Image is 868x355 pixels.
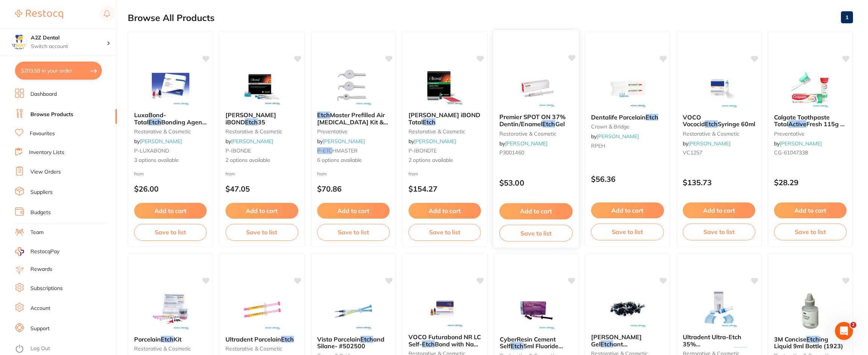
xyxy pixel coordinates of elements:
p: $135.73 [683,178,755,187]
em: Etch [317,111,330,119]
a: RestocqPay [15,247,59,256]
img: VOCO Futurabond NR LC Self- Etch Bond with Nano Fillers [420,290,469,328]
span: Porcelain [134,335,161,343]
p: $26.00 [134,184,207,193]
img: Kerr Optibond Gel Etchant Phosphoric Acid Gel [603,290,652,328]
span: Dentalife Porcelain [591,113,646,121]
a: [PERSON_NAME] [597,133,639,140]
span: VOCO Futurabond NR LC Self- [408,333,481,347]
img: Kulzer iBOND Total Etch [420,68,469,106]
span: [PERSON_NAME] Gel [591,333,642,347]
p: $53.00 [499,178,573,187]
p: $47.05 [225,184,298,193]
button: Save to list [408,224,481,240]
em: Etch [600,340,613,348]
em: Etch [511,342,523,350]
span: by [317,138,365,145]
small: restorative & cosmetic [225,346,298,352]
span: LuxaBond-Total [134,111,166,125]
span: P-LUXABOND [134,147,169,154]
span: 2 [850,322,856,328]
a: Browse Products [30,111,73,118]
span: Bond with Nano Fillers [408,340,481,355]
button: Add to cart [591,202,664,218]
em: Etch [360,335,373,343]
button: Add to cart [408,203,481,219]
a: [PERSON_NAME] [505,140,547,147]
span: CyberResin Cement Self [500,335,556,350]
img: Colgate Toothpaste Total Active Fresh 115g x 12 [786,70,835,108]
span: and Silane- #502500 [317,335,384,350]
a: 1 [841,10,853,25]
b: Porcelain Etch Kit [134,336,207,343]
button: Save to list [591,224,664,240]
button: Save to list [499,225,573,242]
a: Log Out [30,345,50,352]
small: restorative & cosmetic [134,346,207,352]
small: restorative & cosmetic [499,130,573,136]
b: Vista Porcelain Etch and Silane- #502500 [317,336,390,350]
button: Add to cart [317,203,390,219]
em: Etch [281,335,294,343]
p: $70.86 [317,184,390,193]
span: VOCO Vococid [683,113,705,128]
button: Add to cart [134,203,207,219]
span: from [225,171,235,177]
span: P3001460 [499,149,524,156]
button: Save to list [317,224,390,240]
img: Ultradent Ultra-Etch 35% Phosphoric Acid Etchant KITS [694,290,743,328]
b: 3M Concise Etching Liquid 9ml Bottle (1923) [774,336,847,350]
b: Ultradent Ultra-Etch 35% Phosphoric Acid Etchant KITS [683,334,755,347]
img: 3M Concise Etching Liquid 9ml Bottle (1923) [786,292,835,330]
span: P-IBONDE [225,147,251,154]
img: A2Z Dental [12,35,27,50]
a: Support [30,325,50,332]
a: Restocq Logo [15,6,63,23]
span: Premier SPOT ON 37% Dentin/Enamel [499,113,566,128]
small: restorative & cosmetic [225,128,298,134]
span: 3 options available [134,157,207,164]
img: VOCO Vococid Etch Syringe 60ml [694,70,743,108]
small: restorative & cosmetic [134,128,207,134]
p: $28.29 [774,178,847,187]
em: Etch [422,340,435,348]
em: P-ETC [317,147,332,154]
button: Log Out [15,343,115,355]
span: by [499,140,547,147]
h4: A2Z Dental [31,34,107,42]
b: VOCO Futurabond NR LC Self- Etch Bond with Nano Fillers [408,334,481,347]
button: Add to cart [683,202,755,218]
span: 2 options available [225,157,298,164]
span: Colgate Toothpaste Total [774,113,830,128]
span: 6 options available [317,157,390,164]
button: Add to cart [225,203,298,219]
em: Etch [423,118,436,126]
span: [PERSON_NAME] iBOND [225,111,276,125]
img: Etch Master Prefilled Air Abrasion Kit & Tips [329,68,378,106]
b: Ultradent Porcelain Etch [225,336,298,343]
a: [PERSON_NAME] [688,140,730,147]
b: LuxaBond-Total Etch Bonding Agent & Endobrushes [134,112,207,125]
a: [PERSON_NAME] [780,140,822,147]
small: preventative [774,131,847,137]
span: Bonding Agent & Endobrushes [134,118,207,133]
button: $203.59 in your order [15,62,102,80]
em: Etch [734,347,747,355]
span: HMASTER [332,147,358,154]
em: Etch [245,118,258,126]
a: Account [30,305,50,312]
a: Budgets [30,209,51,216]
span: Fresh 115g x 12 [774,120,845,134]
a: [PERSON_NAME] [414,138,456,145]
img: LuxaBond-Total Etch Bonding Agent & Endobrushes [146,68,195,106]
span: by [591,133,639,140]
span: by [774,140,822,147]
span: by [134,138,182,145]
span: RPEH [591,142,605,149]
b: Colgate Toothpaste Total Active Fresh 115g x 12 [774,114,847,128]
button: Save to list [134,224,207,240]
b: CyberResin Cement Self Etch 5ml Fluoride Release Shade A2 [500,336,572,350]
span: from [134,171,144,177]
span: 3M Concise [774,335,806,343]
span: by [683,140,730,147]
